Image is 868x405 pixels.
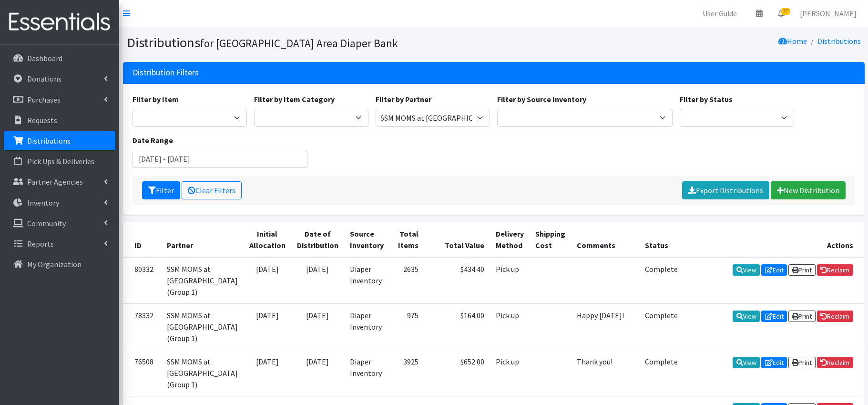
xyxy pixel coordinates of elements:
[778,36,807,46] a: Home
[27,198,59,208] p: Inventory
[788,264,816,276] a: Print
[4,90,115,109] a: Purchases
[161,350,244,396] td: SSM MOMS at [GEOGRAPHIC_DATA] (Group 1)
[817,36,861,46] a: Distributions
[200,36,398,50] small: for [GEOGRAPHIC_DATA] Area Diaper Bank
[4,214,115,233] a: Community
[291,222,344,257] th: Date of Distribution
[792,4,864,23] a: [PERSON_NAME]
[788,357,816,368] a: Print
[389,303,424,350] td: 975
[781,8,790,15] span: 17
[291,350,344,396] td: [DATE]
[4,152,115,171] a: Pick Ups & Deliveries
[639,257,684,304] td: Complete
[761,264,787,276] a: Edit
[639,222,684,257] th: Status
[490,303,530,350] td: Pick up
[133,135,173,146] label: Date Range
[27,53,62,63] p: Dashboard
[788,311,816,322] a: Print
[733,311,760,322] a: View
[424,257,490,304] td: $434.40
[389,257,424,304] td: 2635
[530,222,571,257] th: Shipping Cost
[161,222,244,257] th: Partner
[344,303,389,350] td: Diaper Inventory
[389,222,424,257] th: Total Items
[123,350,161,396] td: 76508
[639,350,684,396] td: Complete
[733,357,760,368] a: View
[244,303,291,350] td: [DATE]
[490,350,530,396] td: Pick up
[571,350,639,396] td: Thank you!
[123,222,161,257] th: ID
[817,311,853,322] a: Reclaim
[133,68,199,78] h3: Distribution Filters
[817,357,853,368] a: Reclaim
[27,156,94,166] p: Pick Ups & Deliveries
[4,131,115,150] a: Distributions
[4,255,115,274] a: My Organization
[4,172,115,191] a: Partner Agencies
[254,93,335,105] label: Filter by Item Category
[682,181,769,199] a: Export Distributions
[27,239,54,249] p: Reports
[761,311,787,322] a: Edit
[27,136,71,145] p: Distributions
[291,303,344,350] td: [DATE]
[27,260,82,269] p: My Organization
[133,93,179,105] label: Filter by Item
[182,181,242,199] a: Clear Filters
[27,177,83,187] p: Partner Agencies
[27,95,61,104] p: Purchases
[142,181,180,199] button: Filter
[123,303,161,350] td: 78332
[4,49,115,68] a: Dashboard
[639,303,684,350] td: Complete
[733,264,760,276] a: View
[376,93,431,105] label: Filter by Partner
[344,257,389,304] td: Diaper Inventory
[161,257,244,304] td: SSM MOMS at [GEOGRAPHIC_DATA] (Group 1)
[4,6,115,38] img: HumanEssentials
[27,115,57,125] p: Requests
[4,193,115,212] a: Inventory
[161,303,244,350] td: SSM MOMS at [GEOGRAPHIC_DATA] (Group 1)
[770,4,792,23] a: 17
[571,303,639,350] td: Happy [DATE]!
[424,303,490,350] td: $164.00
[490,257,530,304] td: Pick up
[123,257,161,304] td: 80332
[761,357,787,368] a: Edit
[244,257,291,304] td: [DATE]
[27,74,61,83] p: Donations
[244,350,291,396] td: [DATE]
[680,93,733,105] label: Filter by Status
[133,150,308,168] input: January 1, 2011 - December 31, 2011
[424,350,490,396] td: $652.00
[497,93,586,105] label: Filter by Source Inventory
[4,111,115,130] a: Requests
[817,264,853,276] a: Reclaim
[771,181,846,199] a: New Distribution
[695,4,745,23] a: User Guide
[4,234,115,253] a: Reports
[27,218,66,228] p: Community
[389,350,424,396] td: 3925
[244,222,291,257] th: Initial Allocation
[344,350,389,396] td: Diaper Inventory
[127,34,490,51] h1: Distributions
[4,69,115,88] a: Donations
[344,222,389,257] th: Source Inventory
[291,257,344,304] td: [DATE]
[490,222,530,257] th: Delivery Method
[684,222,865,257] th: Actions
[571,222,639,257] th: Comments
[424,222,490,257] th: Total Value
